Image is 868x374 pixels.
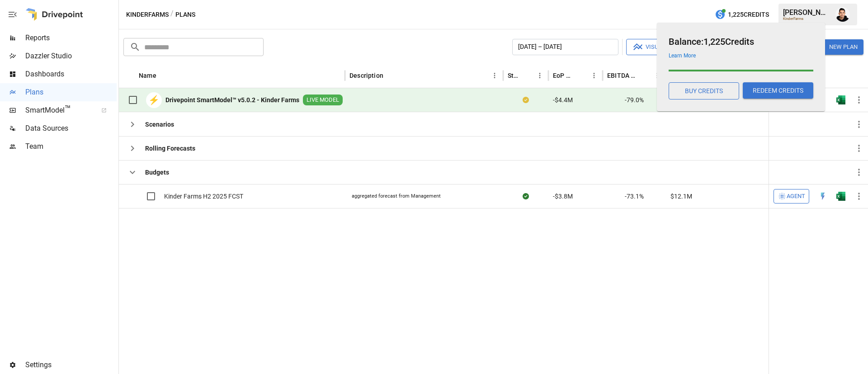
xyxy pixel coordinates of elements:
span: Team [25,141,117,152]
button: BUY CREDITS [669,82,739,99]
span: Data Sources [25,123,117,134]
b: Budgets [145,168,169,177]
button: REDEEM CREDITS [743,82,813,99]
button: Sort [521,69,533,82]
span: $12.1M [670,192,692,201]
button: 1,225Credits [711,6,773,23]
button: Agent [774,189,809,204]
div: Description [349,72,383,79]
a: Learn More [669,52,696,59]
span: -73.1% [625,192,644,201]
button: Sort [855,69,868,82]
img: Francisco Sanchez [835,7,850,22]
button: Francisco Sanchez [830,2,855,27]
b: Rolling Forecasts [145,144,195,153]
button: Sort [638,69,651,82]
span: Agent [787,191,805,202]
button: Sort [384,69,397,82]
button: Status column menu [533,69,546,82]
h6: Balance: 1,225 Credits [669,34,813,49]
span: Reports [25,33,117,43]
span: -$4.4M [553,95,573,104]
span: Settings [25,360,117,370]
span: LIVE MODEL [303,96,343,104]
button: [DATE] – [DATE] [512,39,618,55]
b: Scenarios [145,120,174,129]
span: ™ [65,104,71,115]
img: excel-icon.76473adf.svg [836,95,845,104]
span: -$3.8M [553,192,573,201]
button: Sort [575,69,588,82]
div: EoP Cash [553,72,574,79]
div: [PERSON_NAME] [783,8,830,17]
button: New Plan [810,39,863,55]
button: EBITDA Margin column menu [651,69,664,82]
img: excel-icon.76473adf.svg [836,192,845,201]
span: Dashboards [25,69,117,80]
span: Kinder Farms H2 2025 FCST [164,192,243,201]
button: Description column menu [488,69,501,82]
img: quick-edit-flash.b8aec18c.svg [818,192,827,201]
div: Open in Quick Edit [818,192,827,201]
div: Open in Excel [836,95,845,104]
span: Plans [25,87,117,98]
div: Your plan has changes in Excel that are not reflected in the Drivepoint Data Warehouse, select "S... [523,95,529,104]
button: EoP Cash column menu [588,69,600,82]
div: / [170,9,174,20]
button: Sort [157,69,170,82]
button: KinderFarms [126,9,169,20]
div: EBITDA Margin [607,72,637,79]
button: Visualize [626,39,680,55]
div: aggregated forecast from Management [352,193,441,200]
b: Drivepoint SmartModel™ v5.0.2 - Kinder Farms [165,95,299,104]
div: Sync complete [523,192,529,201]
div: Open in Excel [836,192,845,201]
div: KinderFarms [783,17,830,21]
div: ⚡ [146,92,162,108]
span: SmartModel [25,105,91,116]
div: Name [139,72,156,79]
span: -79.0% [625,95,644,104]
span: Dazzler Studio [25,51,117,62]
span: 1,225 Credits [728,9,769,20]
div: Status [508,72,520,79]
